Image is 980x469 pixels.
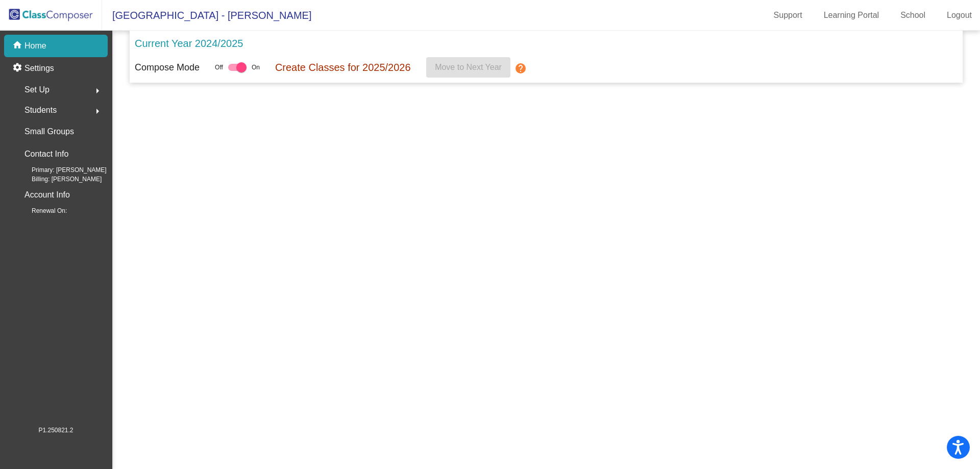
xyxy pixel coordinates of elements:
p: Home [24,40,46,52]
span: Off [215,63,223,72]
span: Students [24,103,57,117]
span: Primary: [PERSON_NAME] [15,165,107,175]
p: Contact Info [24,147,68,161]
p: Compose Mode [135,61,200,75]
a: School [892,7,934,23]
span: Renewal On: [15,206,67,215]
a: Learning Portal [816,7,888,23]
span: On [252,63,260,72]
p: Current Year 2024/2025 [135,36,243,51]
span: [GEOGRAPHIC_DATA] - [PERSON_NAME] [102,7,311,23]
span: Billing: [PERSON_NAME] [15,175,102,184]
mat-icon: home [12,40,24,52]
a: Support [766,7,811,23]
p: Small Groups [24,125,74,139]
p: Settings [24,62,54,75]
span: Move to Next Year [435,63,502,71]
mat-icon: help [514,62,527,75]
a: Logout [939,7,980,23]
mat-icon: arrow_right [91,105,104,117]
span: Set Up [24,83,50,97]
button: Move to Next Year [426,57,510,78]
mat-icon: settings [12,62,24,75]
mat-icon: arrow_right [91,85,104,97]
p: Create Classes for 2025/2026 [275,60,411,75]
p: Account Info [24,188,70,202]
